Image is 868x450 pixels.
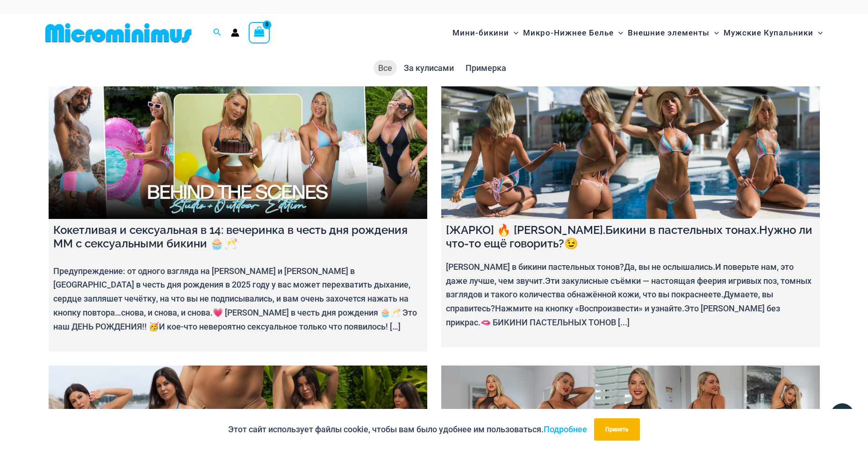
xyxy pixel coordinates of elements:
ya-tr-span: 🫦 БИКИНИ ПАСТЕЛЬНЫХ ТОНОВ [...] [481,317,630,327]
ya-tr-span: Бикини в пастельных тонах. [605,223,759,237]
button: Принять [594,418,640,441]
ya-tr-span: Это [PERSON_NAME] без прикрас. [446,303,780,327]
a: Просмотреть Корзину Покупок, пустую [249,22,270,43]
a: Мужские КупальникиПереключение менюПереключение меню [721,19,825,47]
ya-tr-span: Нужно ли что-то ещё говорить? [446,223,812,250]
ya-tr-span: Да, вы не ослышались. [624,262,715,272]
ya-tr-span: !! 🥳И кое-что невероятно сексуальное только что появило [142,322,377,331]
a: Подробнее [544,424,587,434]
a: Ссылка на значок учетной записи [231,28,239,37]
a: Кокетливая и сексуальная в 14: вечеринка в честь дня рождения MM с сексуальными бикини 🧁🥂 [49,86,427,219]
ya-tr-span: И поверьте нам, это даже лучше, чем звучит. [446,262,794,286]
ya-tr-span: снова, и снова, и снова. [121,308,213,317]
span: Переключение меню [813,21,823,45]
ya-tr-span: Предупреждение: от одного взгляда на [PERSON_NAME] и [PERSON_NAME] в [GEOGRAPHIC_DATA] в честь дн... [53,266,410,317]
ya-tr-span: 🥂 Это наш ДЕНЬ РОЖДЕНИЯ [53,308,417,331]
ya-tr-span: Кокетливая и сексуальная в 14: вечеринка в честь дня рождения MM с сексуальными бикини 🧁🥂 [53,223,408,250]
ya-tr-span: Микро-Нижнее Белье [523,28,614,37]
ya-tr-span: Принять [605,426,629,433]
ya-tr-span: [ЖАРКО] 🔥 [PERSON_NAME]. [446,223,605,237]
ya-tr-span: сь! […] [377,322,401,331]
ya-tr-span: Нажмите на кнопку «Воспроизвести» и узнайте. [495,303,684,313]
ya-tr-span: 💗 [PERSON_NAME] в честь дня рождения 🧁 [213,308,390,317]
span: Переключение меню [710,21,719,45]
ya-tr-span: 😉 [564,237,578,250]
ya-tr-span: [PERSON_NAME] в бикини пастельных тонов? [446,262,624,272]
a: Мини-бикиниПереключение менюПереключение меню [450,19,521,47]
img: Логотип MM SHOP [42,22,195,43]
a: [ЖАРКО] 🔥 Оливия. Бикини в пастельных тонах. Нужно ли что-то ещё говорить? 😉 [441,86,820,219]
a: Ссылка на значок поиска [213,27,222,39]
ya-tr-span: Примерка [466,63,506,73]
ya-tr-span: Все [378,63,392,73]
a: Внешние элементыПереключение менюПереключение меню [625,19,721,47]
ya-tr-span: Внешние элементы [628,28,710,37]
ya-tr-span: Мужские Купальники [724,28,813,37]
ya-tr-span: Мини-бикини [452,28,509,37]
nav: Навигация по сайту [449,17,827,49]
span: Переключение меню [509,21,518,45]
ya-tr-span: Этот сайт использует файлы cookie, чтобы вам было удобнее им пользоваться. [228,424,544,434]
span: Переключение меню [614,21,623,45]
ya-tr-span: За кулисами [404,63,454,73]
ya-tr-span: Эти закулисные съёмки — настоящая феерия игривых поз, томных взглядов и такого количества обнажён... [446,276,811,300]
a: Микро-Нижнее БельеПереключение менюПереключение меню [521,19,625,47]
